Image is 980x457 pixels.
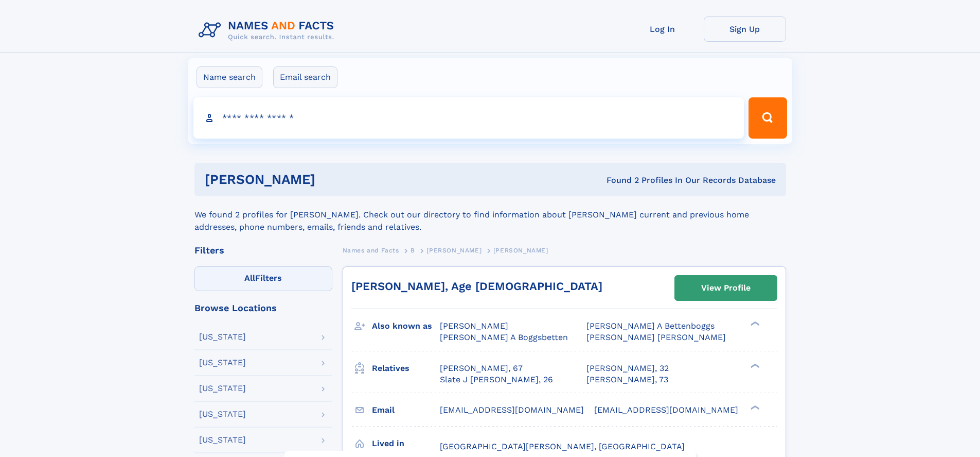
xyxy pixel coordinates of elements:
a: [PERSON_NAME] [426,244,482,257]
a: Sign Up [704,16,786,42]
div: [US_STATE] [199,436,246,444]
span: [PERSON_NAME] [440,321,508,331]
div: View Profile [701,276,751,300]
div: ❯ [748,362,760,369]
span: [PERSON_NAME] [493,247,548,254]
span: [PERSON_NAME] [PERSON_NAME] [586,332,726,342]
label: Filters [194,266,332,291]
a: Names and Facts [343,244,399,257]
div: [US_STATE] [199,410,246,418]
label: Name search [197,66,262,88]
h3: Relatives [372,360,440,377]
span: [PERSON_NAME] A Boggsbetten [440,332,568,342]
h1: [PERSON_NAME] [205,173,461,186]
a: [PERSON_NAME], 67 [440,363,523,374]
a: [PERSON_NAME], Age [DEMOGRAPHIC_DATA] [351,280,602,293]
a: Log In [621,16,704,42]
span: [GEOGRAPHIC_DATA][PERSON_NAME], [GEOGRAPHIC_DATA] [440,442,685,451]
span: [EMAIL_ADDRESS][DOMAIN_NAME] [440,405,584,415]
div: We found 2 profiles for [PERSON_NAME]. Check out our directory to find information about [PERSON_... [194,196,786,233]
a: View Profile [675,276,777,300]
span: [EMAIL_ADDRESS][DOMAIN_NAME] [594,405,738,415]
span: All [244,273,255,283]
a: [PERSON_NAME], 32 [586,363,669,374]
label: Email search [273,66,337,88]
img: Logo Names and Facts [194,16,343,44]
span: [PERSON_NAME] [426,247,482,254]
div: ❯ [748,404,760,411]
button: Search Button [749,97,787,139]
h3: Lived in [372,435,440,452]
a: [PERSON_NAME], 73 [586,374,668,385]
div: Browse Locations [194,303,332,313]
span: [PERSON_NAME] A Bettenboggs [586,321,715,331]
h3: Email [372,401,440,419]
h3: Also known as [372,317,440,335]
a: B [411,244,415,257]
div: [US_STATE] [199,384,246,393]
div: [US_STATE] [199,333,246,341]
a: Slate J [PERSON_NAME], 26 [440,374,553,385]
div: [US_STATE] [199,359,246,367]
span: B [411,247,415,254]
div: ❯ [748,320,760,327]
input: search input [193,97,744,139]
div: Filters [194,246,332,255]
div: Found 2 Profiles In Our Records Database [461,175,776,186]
